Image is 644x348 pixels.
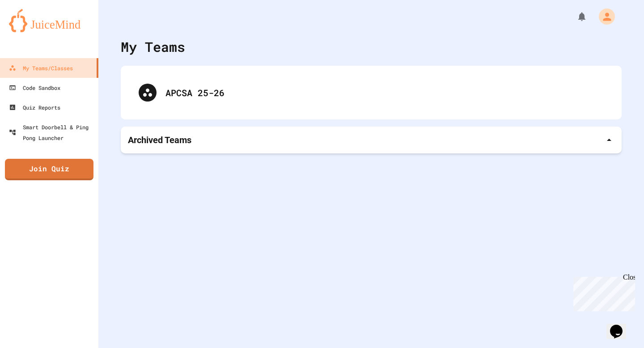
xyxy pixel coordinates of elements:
div: My Notifications [560,9,589,24]
iframe: chat widget [606,312,635,339]
a: Join Quiz [5,159,93,180]
div: Quiz Reports [9,102,60,113]
div: Smart Doorbell & Ping Pong Launcher [9,122,95,143]
div: My Teams [121,37,185,57]
div: APCSA 25-26 [130,75,613,110]
div: Chat with us now!Close [4,4,62,57]
p: Archived Teams [128,134,191,146]
div: Code Sandbox [9,82,60,93]
div: My Account [589,6,617,27]
div: APCSA 25-26 [165,86,604,99]
div: My Teams/Classes [9,63,73,73]
img: logo-orange.svg [9,9,89,32]
iframe: chat widget [570,273,635,311]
